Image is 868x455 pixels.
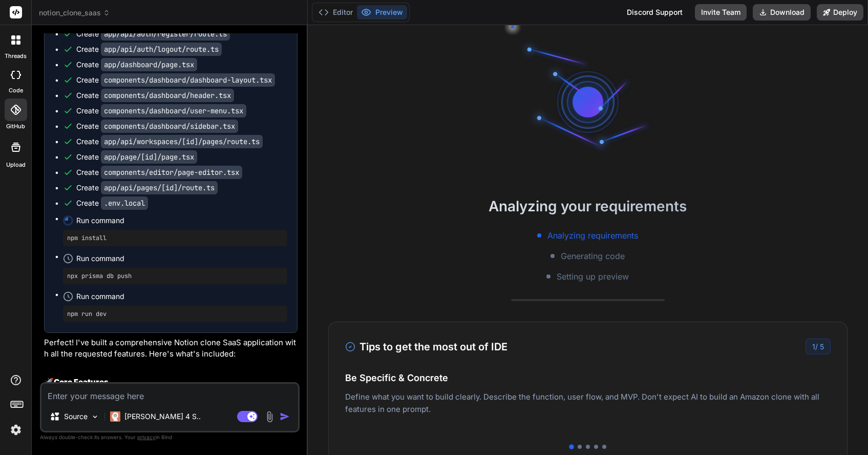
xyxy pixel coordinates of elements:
[314,5,357,19] button: Editor
[101,58,197,71] code: app/dashboard/page.tsx
[345,371,831,385] h4: Be Specific & Concrete
[101,196,148,210] code: .env.local
[101,181,218,194] code: app/api/pages/[id]/route.ts
[54,377,109,387] strong: Core Features
[820,342,824,351] span: 5
[101,27,230,41] code: app/api/auth/register/route.ts
[76,90,234,101] div: Create
[76,291,287,302] span: Run command
[101,120,238,133] code: components/dashboard/sidebar.tsx
[67,310,283,318] pre: npm run dev
[76,183,218,193] div: Create
[547,229,638,242] span: Analyzing requirements
[101,104,246,117] code: components/dashboard/user-menu.tsx
[557,270,629,283] span: Setting up preview
[817,4,863,21] button: Deploy
[280,411,290,422] img: icon
[76,136,263,147] div: Create
[621,4,689,21] div: Discord Support
[76,75,275,85] div: Create
[101,166,242,179] code: components/editor/page-editor.tsx
[695,4,747,21] button: Invite Team
[76,121,238,131] div: Create
[76,215,287,226] span: Run command
[44,377,298,388] h2: 🚀
[124,411,201,422] p: [PERSON_NAME] 4 S..
[101,43,222,56] code: app/api/auth/logout/route.ts
[76,29,230,39] div: Create
[264,411,276,423] img: attachment
[9,86,23,95] label: code
[5,52,27,61] label: threads
[345,339,507,354] h3: Tips to get the most out of IDE
[76,152,197,162] div: Create
[6,161,26,169] label: Upload
[67,272,283,280] pre: npx prisma db push
[76,167,242,177] div: Create
[101,73,275,87] code: components/dashboard/dashboard-layout.tsx
[753,4,811,21] button: Download
[76,253,287,264] span: Run command
[137,434,156,440] span: privacy
[101,150,197,164] code: app/page/[id]/page.tsx
[110,411,120,422] img: Claude 4 Sonnet
[67,234,283,242] pre: npm install
[91,412,99,421] img: Pick Models
[101,89,234,102] code: components/dashboard/header.tsx
[6,122,25,131] label: GitHub
[64,411,88,422] p: Source
[806,339,831,354] div: /
[101,135,263,148] code: app/api/workspaces/[id]/pages/route.ts
[561,250,625,262] span: Generating code
[76,198,148,208] div: Create
[357,5,407,19] button: Preview
[812,342,815,351] span: 1
[39,8,110,18] span: notion_clone_saas
[76,60,197,70] div: Create
[40,432,300,442] p: Always double-check its answers. Your in Bind
[44,337,298,360] p: Perfect! I've built a comprehensive Notion clone SaaS application with all the requested features...
[308,195,868,217] h2: Analyzing your requirements
[76,106,246,116] div: Create
[76,44,222,54] div: Create
[7,421,25,439] img: settings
